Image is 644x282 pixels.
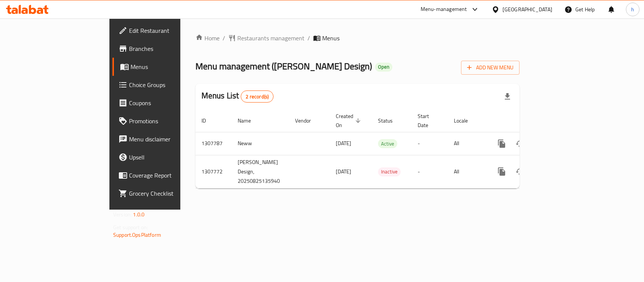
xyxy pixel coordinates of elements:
a: Branches [112,40,217,58]
table: enhanced table [195,109,571,189]
span: Get support on: [113,222,148,232]
th: Actions [487,109,571,132]
span: Created On [336,112,363,130]
div: Open [375,63,392,72]
button: Change Status [511,135,529,153]
span: 1.0.0 [133,210,144,219]
span: [DATE] [336,138,351,148]
h2: Menus List [201,90,274,103]
span: h [631,5,634,14]
span: Menus [131,62,211,71]
a: Promotions [112,112,217,130]
span: Status [378,116,403,125]
span: Choice Groups [129,80,211,89]
span: Coverage Report [129,171,211,180]
span: Locale [454,116,478,125]
button: more [493,162,511,181]
span: Edit Restaurant [129,26,211,35]
a: Support.OpsPlatform [113,230,161,240]
a: Upsell [112,148,217,166]
span: Grocery Checklist [129,189,211,198]
span: Menus [322,34,340,43]
a: Menus [112,58,217,76]
span: Menu management ( [PERSON_NAME] Design ) [195,58,372,75]
td: Neww [232,132,289,155]
span: 2 record(s) [241,93,273,100]
span: Branches [129,44,211,53]
td: [PERSON_NAME] Design, 20250825135940 [232,155,289,188]
a: Menu disclaimer [112,130,217,148]
a: Grocery Checklist [112,184,217,202]
span: Add New Menu [467,63,513,72]
a: Choice Groups [112,76,217,94]
span: Vendor [295,116,321,125]
span: Promotions [129,116,211,126]
nav: breadcrumb [195,34,520,43]
a: Coverage Report [112,166,217,184]
span: [DATE] [336,167,351,176]
a: Coupons [112,94,217,112]
td: All [448,155,487,188]
span: Upsell [129,153,211,162]
div: [GEOGRAPHIC_DATA] [503,5,552,14]
span: Open [375,64,392,70]
span: Menu disclaimer [129,135,211,144]
button: Change Status [511,162,529,181]
a: Edit Restaurant [112,21,217,40]
div: Menu-management [421,5,467,14]
td: All [448,132,487,155]
span: Start Date [418,112,439,130]
div: Active [378,139,397,148]
td: - [412,132,448,155]
span: ID [201,116,216,125]
span: Restaurants management [237,34,304,43]
a: Restaurants management [228,34,304,43]
button: more [493,135,511,153]
span: Name [238,116,261,125]
span: Version: [113,210,132,219]
span: Active [378,139,397,148]
li: / [223,34,225,43]
li: / [307,34,310,43]
td: - [412,155,448,188]
span: Coupons [129,98,211,107]
button: Add New Menu [461,61,520,75]
span: Inactive [378,167,401,176]
div: Export file [498,87,516,106]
